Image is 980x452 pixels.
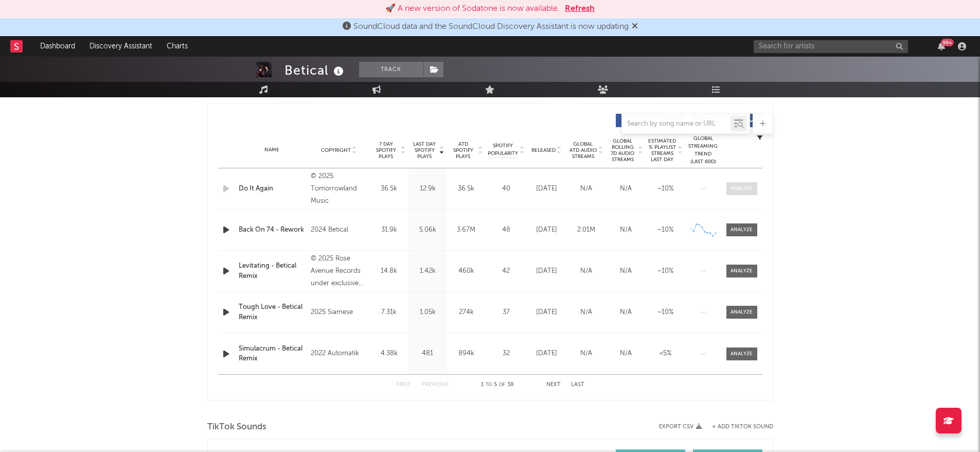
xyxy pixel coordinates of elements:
span: ATD Spotify Plays [450,141,477,160]
div: 2025 Siamese [311,306,367,319]
div: © 2025 Rose Avenue Records under exclusive license to Reprise Records [311,253,367,290]
a: Do It Again [239,184,306,194]
a: Charts [159,36,195,57]
span: of [499,383,505,387]
div: [DATE] [529,184,564,194]
span: Spotify Popularity [488,142,518,158]
div: N/A [569,266,603,276]
input: Search for artists [754,40,908,53]
button: Next [546,382,561,388]
div: N/A [609,184,643,194]
span: SoundCloud data and the SoundCloud Discovery Assistant is now updating [353,23,629,31]
div: [DATE] [529,307,564,318]
span: 7 Day Spotify Plays [372,141,400,160]
div: 12.9k [411,184,444,194]
div: 1.05k [411,307,444,318]
span: Global Rolling 7D Audio Streams [609,138,637,163]
div: N/A [569,307,603,318]
div: N/A [609,266,643,276]
button: Export CSV [659,424,702,430]
div: 2024 Betical [311,224,367,236]
div: 1.42k [411,266,444,276]
div: 14.8k [372,266,406,276]
div: 36.5k [372,184,406,194]
div: © 2025 Tomorrowland Music [311,170,367,207]
div: 40 [488,184,524,194]
div: 36.5k [450,184,483,194]
button: First [396,382,411,388]
div: [DATE] [529,225,564,235]
div: [DATE] [529,266,564,276]
button: 99+ [938,42,945,50]
span: TikTok Sounds [207,421,266,433]
button: Refresh [565,3,595,15]
div: 481 [411,349,444,359]
button: + Add TikTok Sound [702,424,773,430]
span: Released [531,147,556,153]
div: Global Streaming Trend (Last 60D) [688,135,719,166]
div: 894k [450,349,483,359]
div: 4.38k [372,349,406,359]
div: 48 [488,225,524,235]
span: to [486,383,492,387]
span: Global ATD Audio Streams [569,141,597,160]
button: + Add TikTok Sound [712,424,773,430]
a: Levitating - Betical Remix [239,261,306,281]
div: 1 5 38 [469,379,526,391]
div: 274k [450,307,483,318]
div: Name [239,146,306,154]
div: 5.06k [411,225,444,235]
div: 2.01M [569,225,603,235]
div: 42 [488,266,524,276]
div: ~ 10 % [648,307,683,318]
div: 2022 Automatik [311,347,367,360]
a: Dashboard [33,36,82,57]
button: Track [359,62,423,77]
div: 3.67M [450,225,483,235]
a: Back On 74 - Rework [239,225,306,235]
div: 37 [488,307,524,318]
span: Estimated % Playlist Streams Last Day [648,138,676,163]
div: 460k [450,266,483,276]
button: Last [571,382,584,388]
a: Tough Love - Betical Remix [239,302,306,322]
div: 32 [488,349,524,359]
div: 🚀 A new version of Sodatone is now available. [385,3,560,15]
div: ~ 10 % [648,225,683,235]
div: N/A [609,225,643,235]
a: Simulacrum - Betical Remix [239,344,306,364]
div: 7.31k [372,307,406,318]
a: Discovery Assistant [82,36,159,57]
div: 99 + [941,39,954,46]
div: <5% [648,349,683,359]
span: Last Day Spotify Plays [411,141,438,160]
div: 31.9k [372,225,406,235]
span: Copyright [321,147,351,153]
input: Search by song name or URL [622,120,730,128]
div: ~ 10 % [648,184,683,194]
div: [DATE] [529,349,564,359]
div: Betical [284,62,346,79]
div: N/A [569,349,603,359]
div: N/A [609,307,643,318]
button: Previous [421,382,449,388]
div: N/A [569,184,603,194]
div: N/A [609,349,643,359]
span: Dismiss [632,23,638,31]
div: ~ 10 % [648,266,683,276]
